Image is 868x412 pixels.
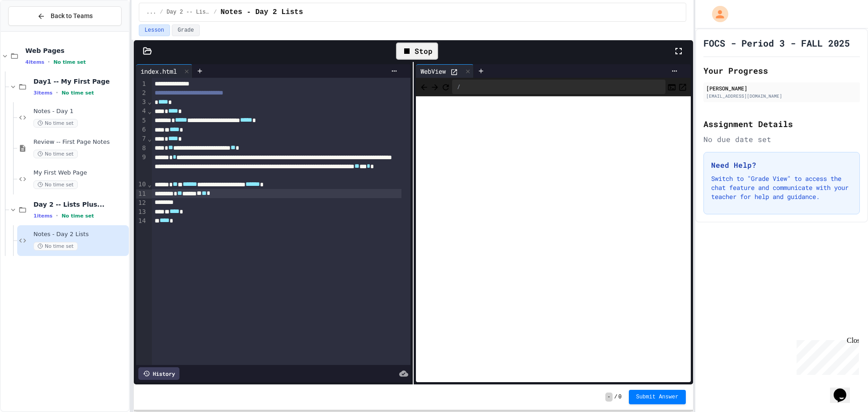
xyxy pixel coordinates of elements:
span: Back to Teams [51,11,93,21]
span: / [614,393,618,401]
div: WebView [416,64,474,78]
span: Fold line [147,135,152,142]
button: Grade [172,24,200,36]
span: Review -- First Page Notes [33,138,127,146]
span: • [48,58,50,66]
span: 3 items [33,90,52,96]
div: 9 [136,153,147,180]
div: WebView [416,66,450,76]
h2: Your Progress [703,64,860,77]
span: Fold line [147,181,152,188]
div: 3 [136,98,147,107]
span: • [56,89,58,96]
div: No due date set [703,134,860,145]
button: Lesson [139,24,170,36]
div: 8 [136,144,147,153]
span: 1 items [33,213,52,219]
span: 0 [618,393,622,401]
h2: Assignment Details [703,118,860,130]
div: [PERSON_NAME] [706,84,857,92]
div: 7 [136,134,147,143]
iframe: Web Preview [416,96,690,383]
div: [EMAIL_ADDRESS][DOMAIN_NAME] [706,93,857,99]
span: No time set [33,150,78,158]
span: Forward [430,81,439,92]
div: History [138,367,179,380]
div: Chat with us now!Close [4,4,62,57]
h1: FOCS - Period 3 - FALL 2025 [703,37,850,49]
div: 14 [136,217,147,226]
button: Open in new tab [678,81,687,92]
span: 4 items [25,59,44,65]
div: 5 [136,116,147,125]
span: ... [146,9,156,16]
span: Back [420,81,429,92]
span: No time set [61,213,94,219]
span: Submit Answer [636,393,679,401]
span: / [214,9,217,16]
span: No time set [33,180,78,189]
span: Day1 -- My First Page [33,77,127,85]
span: Day 2 -- Lists Plus... [33,200,127,208]
div: index.html [136,66,181,76]
span: No time set [33,242,78,251]
span: / [160,9,163,16]
div: 10 [136,180,147,189]
h3: Need Help? [711,160,852,170]
span: Notes - Day 2 Lists [33,231,127,238]
span: No time set [53,59,86,65]
button: Console [667,81,676,92]
span: No time set [33,119,78,128]
span: Notes - Day 1 [33,108,127,115]
div: My Account [703,4,731,24]
div: 6 [136,125,147,134]
button: Submit Answer [629,390,686,404]
button: Refresh [441,81,450,92]
span: Fold line [147,98,152,105]
iframe: chat widget [830,376,859,403]
button: Back to Teams [8,6,122,26]
div: 1 [136,80,147,89]
span: Fold line [147,108,152,115]
span: Notes - Day 2 Lists [221,7,303,18]
div: 12 [136,199,147,208]
span: My First Web Page [33,169,127,177]
div: 2 [136,89,147,98]
div: / [452,80,665,94]
span: No time set [61,90,94,96]
p: Switch to "Grade View" to access the chat feature and communicate with your teacher for help and ... [711,174,852,201]
span: - [605,393,612,402]
span: Day 2 -- Lists Plus... [167,9,210,16]
iframe: chat widget [793,336,859,375]
div: 13 [136,208,147,217]
div: 11 [136,189,147,199]
div: index.html [136,64,193,78]
span: Web Pages [25,47,127,55]
div: 4 [136,107,147,116]
span: • [56,212,58,219]
div: Stop [396,43,438,60]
